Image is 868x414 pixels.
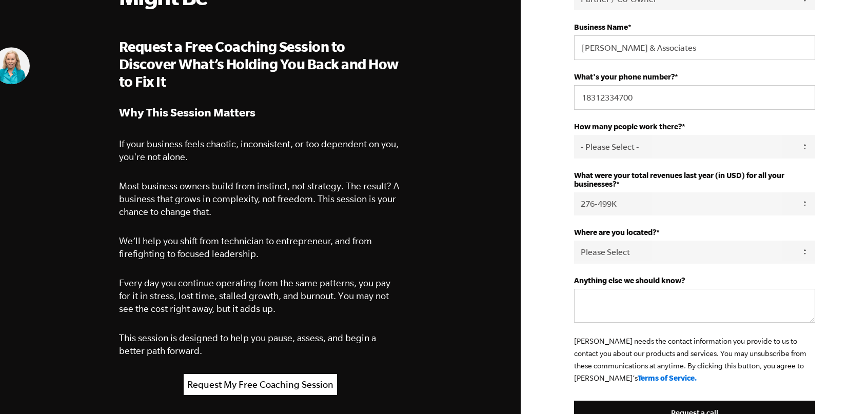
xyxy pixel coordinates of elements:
iframe: Chat Widget [817,365,868,414]
p: [PERSON_NAME] needs the contact information you provide to us to contact you about our products a... [574,335,815,384]
strong: Anything else we should know? [574,276,685,285]
strong: What were your total revenues last year (in USD) for all your businesses? [574,171,784,188]
span: This session is designed to help you pause, assess, and begin a better path forward. [119,332,376,356]
strong: How many people work there? [574,122,682,131]
strong: Where are you located? [574,228,656,236]
span: Most business owners build from instinct, not strategy. The result? A business that grows in comp... [119,181,399,217]
a: Terms of Service. [638,373,697,382]
strong: Business Name [574,23,628,31]
span: Every day you continue operating from the same patterns, you pay for it in stress, lost time, sta... [119,278,390,314]
strong: What's your phone number? [574,72,675,81]
span: If your business feels chaotic, inconsistent, or too dependent on you, you're not alone. [119,139,399,162]
strong: Why This Session Matters [119,106,255,119]
span: Request a Free Coaching Session to Discover What’s Holding You Back and How to Fix It [119,38,399,89]
a: Request My Free Coaching Session [184,374,337,395]
span: We’ll help you shift from technician to entrepreneur, and from firefighting to focused leadership. [119,235,372,259]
